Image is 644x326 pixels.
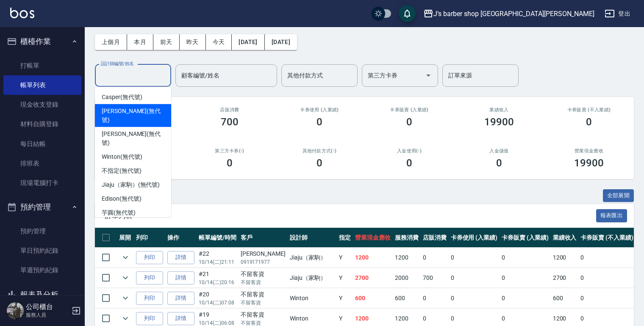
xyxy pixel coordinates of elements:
td: #20 [197,288,239,308]
span: Edison (無代號) [102,194,141,203]
a: 單日預約紀錄 [3,241,81,260]
a: 預約管理 [3,221,81,241]
span: 訂單列表 [105,212,596,220]
button: Open [422,69,435,82]
td: 1200 [393,248,421,268]
span: [PERSON_NAME] (無代號) [102,130,164,147]
p: 0919171977 [241,258,286,266]
p: 10/14 (二) 20:16 [199,279,236,286]
button: 前天 [153,34,180,50]
th: 操作 [165,228,197,248]
label: 設計師編號/姓名 [101,61,134,67]
h2: 卡券使用 (入業績) [285,107,354,113]
img: Person [7,302,24,319]
a: 詳情 [167,312,194,325]
td: 0 [449,288,500,308]
button: 報表及分析 [3,284,81,306]
a: 帳單列表 [3,75,81,95]
h3: 700 [221,116,239,128]
th: 店販消費 [421,228,449,248]
button: 昨天 [180,34,206,50]
th: 營業現金應收 [353,228,393,248]
a: 現金收支登錄 [3,95,81,114]
h2: 卡券販賣 (不入業績) [554,107,624,113]
h3: 19900 [484,116,514,128]
h2: 其他付款方式(-) [285,148,354,154]
td: 2700 [353,268,393,288]
td: Jiaju（家駒） [288,268,337,288]
h2: 營業現金應收 [554,148,624,154]
h3: 0 [227,157,233,169]
button: 報表匯出 [596,209,627,222]
a: 現場電腦打卡 [3,173,81,193]
th: 帳單編號/時間 [197,228,239,248]
th: 列印 [134,228,165,248]
span: Jiaju（家駒） (無代號) [102,180,160,189]
p: 不留客資 [241,299,286,307]
span: Winton (無代號) [102,152,142,161]
p: 10/14 (二) 07:08 [199,299,236,307]
span: Casper (無代號) [102,93,142,102]
button: 本月 [127,34,153,50]
h3: 0 [316,157,322,169]
a: 排班表 [3,154,81,173]
button: 上個月 [95,34,127,50]
button: 全部展開 [603,189,634,202]
h5: 公司櫃台 [26,303,69,311]
td: 0 [578,268,635,288]
button: 列印 [136,312,163,325]
button: 列印 [136,292,163,305]
button: 列印 [136,271,163,285]
button: expand row [119,312,132,325]
p: 不留客資 [241,279,286,286]
h3: 19900 [574,157,604,169]
a: 單週預約紀錄 [3,260,81,280]
td: 700 [421,268,449,288]
a: 報表匯出 [596,211,627,219]
a: 詳情 [167,292,194,305]
th: 卡券販賣 (不入業績) [578,228,635,248]
td: 1200 [551,248,579,268]
th: 客戶 [239,228,288,248]
td: 0 [449,268,500,288]
td: 0 [578,248,635,268]
td: 1200 [353,248,393,268]
a: 詳情 [167,251,194,264]
td: 600 [353,288,393,308]
span: 芋圓 (無代號) [102,208,136,217]
th: 服務消費 [393,228,421,248]
button: expand row [119,271,132,284]
button: expand row [119,251,132,264]
td: Y [337,248,353,268]
h3: 0 [316,116,322,128]
td: 2700 [551,268,579,288]
a: 打帳單 [3,56,81,75]
h2: 入金儲值 [464,148,534,154]
h3: 0 [406,116,412,128]
p: 服務人員 [26,311,69,319]
p: 10/14 (二) 21:11 [199,258,236,266]
td: Y [337,288,353,308]
td: Y [337,268,353,288]
button: J’s barber shop [GEOGRAPHIC_DATA][PERSON_NAME] [420,5,598,22]
a: 材料自購登錄 [3,114,81,134]
h2: 入金使用(-) [375,148,444,154]
h3: 0 [406,157,412,169]
th: 業績收入 [551,228,579,248]
button: [DATE] [232,34,264,50]
button: 列印 [136,251,163,264]
td: Winton [288,288,337,308]
td: 0 [421,288,449,308]
th: 指定 [337,228,353,248]
td: 0 [449,248,500,268]
button: 登出 [601,6,634,22]
a: 每日結帳 [3,134,81,154]
td: 0 [500,248,551,268]
h2: 卡券販賣 (入業績) [375,107,444,113]
td: #22 [197,248,239,268]
img: Logo [10,8,34,18]
td: 0 [578,288,635,308]
h2: 業績收入 [464,107,534,113]
h3: 0 [586,116,592,128]
td: 600 [551,288,579,308]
